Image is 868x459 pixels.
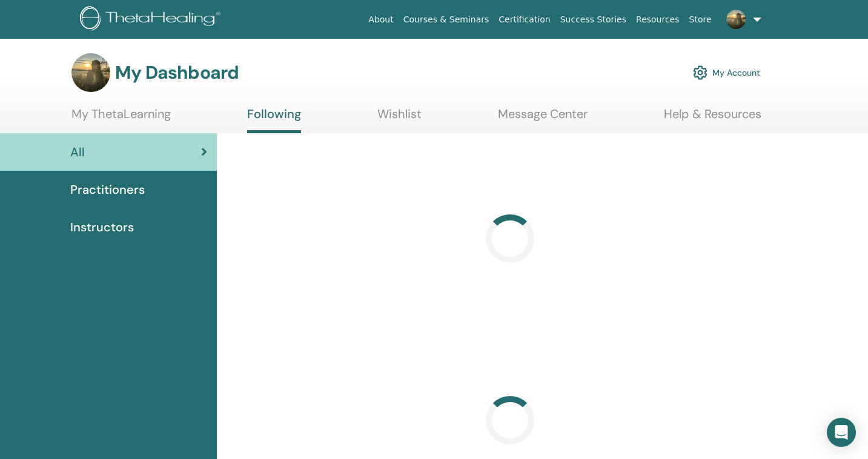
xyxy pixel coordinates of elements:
[399,8,494,31] a: Courses & Seminars
[70,143,85,161] span: All
[247,107,301,133] a: Following
[631,8,684,31] a: Resources
[664,107,761,130] a: Help & Resources
[70,180,145,199] span: Practitioners
[115,62,239,84] h3: My Dashboard
[71,107,171,130] a: My ThetaLearning
[827,418,856,447] div: Open Intercom Messenger
[726,10,746,29] img: default.jpg
[377,107,422,130] a: Wishlist
[363,8,398,31] a: About
[70,218,134,236] span: Instructors
[693,62,707,83] img: cog.svg
[498,107,588,130] a: Message Center
[494,8,555,31] a: Certification
[555,8,631,31] a: Success Stories
[71,53,110,92] img: default.jpg
[80,6,225,33] img: logo.png
[693,59,760,86] a: My Account
[684,8,717,31] a: Store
